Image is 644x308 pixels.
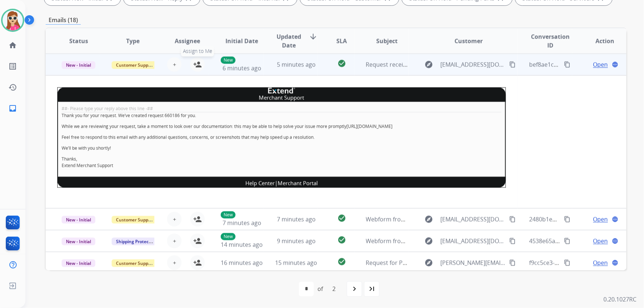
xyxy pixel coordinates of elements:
[167,57,182,72] button: +
[190,57,205,72] button: Assign to Me
[193,60,202,69] mat-icon: person_add
[167,255,182,270] button: +
[62,216,95,224] span: New - Initial
[69,37,88,45] span: Status
[529,215,637,223] span: 2480b1e7-f652-4516-b718-6c59f52ae09f
[350,285,359,294] mat-icon: navigate_next
[62,145,502,151] p: We’ll be with you shortly!
[425,215,433,224] mat-icon: explore
[112,259,159,267] span: Customer Support
[221,233,236,240] p: New
[62,134,502,141] p: Feel free to respond to this email with any additional questions, concerns, or screenshots that m...
[337,257,346,266] mat-icon: check_circle
[112,216,159,224] span: Customer Support
[604,295,637,304] p: 0.20.1027RC
[278,179,318,187] a: Merchant Portal
[277,215,316,223] span: 7 minutes ago
[564,259,571,266] mat-icon: content_copy
[62,123,502,130] p: While we are reviewing your request, take a moment to look over our documentation: this may be ab...
[317,285,323,294] div: of
[46,16,81,25] p: Emails (18)
[367,285,376,294] mat-icon: last_page
[277,237,316,245] span: 9 minutes ago
[564,61,571,68] mat-icon: content_copy
[510,61,516,68] mat-icon: content_copy
[327,282,341,296] div: 2
[8,62,17,71] mat-icon: list_alt
[8,83,17,92] mat-icon: history
[221,57,236,64] p: New
[173,60,176,69] span: +
[529,32,572,50] span: Conversation ID
[612,216,619,222] mat-icon: language
[277,61,316,68] span: 5 minutes ago
[564,216,571,222] mat-icon: content_copy
[572,28,627,54] th: Action
[425,258,433,267] mat-icon: explore
[245,179,275,187] a: Help Center
[593,258,608,267] span: Open
[173,215,176,224] span: +
[112,238,161,245] span: Shipping Protection
[173,258,176,267] span: +
[193,258,202,267] mat-icon: person_add
[3,10,23,30] img: avatar
[112,61,159,69] span: Customer Support
[193,237,202,245] mat-icon: person_add
[62,156,502,169] p: Thanks, Extend Merchant Support
[529,259,637,267] span: f9cc5ce3-9e91-4173-b0c5-92fe03337b55
[593,215,608,224] span: Open
[167,234,182,248] button: +
[425,237,433,245] mat-icon: explore
[275,32,303,50] span: Updated Date
[366,259,573,267] span: Request for Proposal (RFP) - Reference No.: P-84002759 Document attached
[58,93,506,102] td: Merchant Support
[455,37,483,45] span: Customer
[510,216,516,222] mat-icon: content_copy
[173,237,176,245] span: +
[336,37,347,45] span: SLA
[62,112,502,119] p: Thank you for your request. We’ve created request 660186 for you.
[62,238,95,245] span: New - Initial
[612,238,619,244] mat-icon: language
[181,46,214,57] span: Assign to Me
[221,241,263,249] span: 14 minutes ago
[366,237,530,245] span: Webform from [EMAIL_ADDRESS][DOMAIN_NAME] on [DATE]
[510,238,516,244] mat-icon: content_copy
[8,41,17,50] mat-icon: home
[564,238,571,244] mat-icon: content_copy
[441,215,506,224] span: [EMAIL_ADDRESS][DOMAIN_NAME]
[221,211,236,218] p: New
[225,37,258,45] span: Initial Date
[593,237,608,245] span: Open
[441,60,506,69] span: [EMAIL_ADDRESS][DOMAIN_NAME]
[612,259,619,266] mat-icon: language
[529,61,640,68] span: bef8ae1c-84be-440e-9451-c8e011e894de
[377,37,398,45] span: Subject
[223,219,261,227] span: 7 minutes ago
[366,61,580,68] span: Request received] Resolve the issue and log your decision. ͏‌ ͏‌ ͏‌ ͏‌ ͏‌ ͏‌ ͏‌ ͏‌ ͏‌ ͏‌ ͏‌ ͏‌ ͏‌...
[62,105,502,112] div: ##- Please type your reply above this line -##
[337,236,346,244] mat-icon: check_circle
[58,177,506,188] td: |
[275,259,317,267] span: 15 minutes ago
[612,61,619,68] mat-icon: language
[510,259,516,266] mat-icon: content_copy
[268,88,295,93] img: company logo
[8,104,17,113] mat-icon: inbox
[193,215,202,224] mat-icon: person_add
[223,64,261,72] span: 6 minutes ago
[441,237,506,245] span: [EMAIL_ADDRESS][DOMAIN_NAME]
[593,60,608,69] span: Open
[425,60,433,69] mat-icon: explore
[337,214,346,222] mat-icon: check_circle
[175,37,200,45] span: Assignee
[57,188,101,196] span: [PJ3DEK-D4KPD]
[529,237,640,245] span: 4538e65a-0a46-4859-a646-a2b9bcaefb03
[126,37,140,45] span: Type
[309,32,317,41] mat-icon: arrow_downward
[441,258,506,267] span: [PERSON_NAME][EMAIL_ADDRESS][DOMAIN_NAME]
[221,259,263,267] span: 16 minutes ago
[337,59,346,68] mat-icon: check_circle
[62,259,95,267] span: New - Initial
